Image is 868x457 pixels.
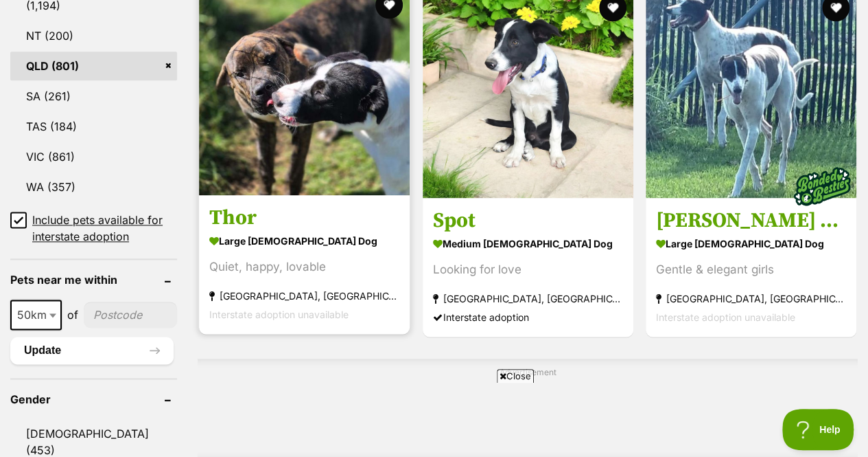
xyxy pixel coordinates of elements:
a: WA (357) [10,172,177,201]
div: Gentle & elegant girls [656,260,846,279]
a: Thor large [DEMOGRAPHIC_DATA] Dog Quiet, happy, lovable [GEOGRAPHIC_DATA], [GEOGRAPHIC_DATA] Inte... [199,194,410,334]
a: TAS (184) [10,112,177,141]
header: Pets near me within [10,274,177,286]
h3: Thor [209,205,399,231]
button: Update [10,337,174,364]
span: Interstate adoption unavailable [209,309,349,320]
div: Quiet, happy, lovable [209,258,399,276]
strong: medium [DEMOGRAPHIC_DATA] Dog [433,234,623,254]
strong: [GEOGRAPHIC_DATA], [GEOGRAPHIC_DATA] [656,289,846,308]
a: VIC (861) [10,142,177,171]
h3: Spot [433,208,623,234]
iframe: Help Scout Beacon - Open [782,409,854,450]
a: [PERSON_NAME] & [PERSON_NAME] large [DEMOGRAPHIC_DATA] Dog Gentle & elegant girls [GEOGRAPHIC_DAT... [646,197,856,337]
a: SA (261) [10,82,177,111]
strong: large [DEMOGRAPHIC_DATA] Dog [656,234,846,254]
a: QLD (801) [10,52,177,80]
a: Include pets available for interstate adoption [10,212,177,245]
header: Gender [10,393,177,405]
span: Include pets available for interstate adoption [32,212,177,245]
img: bonded besties [788,152,856,221]
span: of [67,306,78,323]
strong: [GEOGRAPHIC_DATA], [GEOGRAPHIC_DATA] [209,287,399,305]
span: Interstate adoption unavailable [656,311,795,323]
span: Close [497,369,534,383]
strong: large [DEMOGRAPHIC_DATA] Dog [209,231,399,251]
div: Interstate adoption [433,308,623,326]
input: postcode [84,302,177,328]
div: Looking for love [433,260,623,279]
span: 50km [10,300,62,330]
span: 50km [12,305,60,324]
a: NT (200) [10,21,177,50]
h3: [PERSON_NAME] & [PERSON_NAME] [656,208,846,234]
iframe: Advertisement [185,388,684,450]
a: Spot medium [DEMOGRAPHIC_DATA] Dog Looking for love [GEOGRAPHIC_DATA], [GEOGRAPHIC_DATA] Intersta... [423,197,633,337]
strong: [GEOGRAPHIC_DATA], [GEOGRAPHIC_DATA] [433,289,623,308]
